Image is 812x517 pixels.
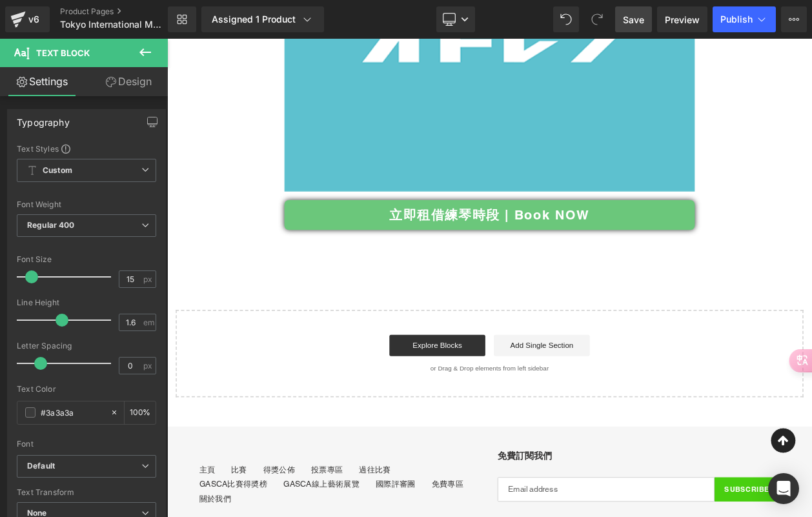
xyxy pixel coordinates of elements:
span: Tokyo International Music Competition - Practice Timeslot [60,19,165,30]
div: Text Transform [17,488,156,497]
button: Publish [713,6,776,32]
span: 立即租借練琴時段 | Book NOW [269,205,511,223]
div: v6 [26,11,42,28]
span: px [143,275,154,283]
a: 立即租借練琴時段 | Book NOW [142,196,639,232]
div: Line Height [17,298,156,307]
div: Letter Spacing [17,341,156,350]
a: Design [86,67,170,96]
button: Undo [553,6,579,32]
span: Publish [720,14,753,25]
p: or Drag & Drop elements from left sidebar [31,395,750,404]
button: More [781,6,807,32]
span: em [143,318,154,327]
b: Regular 400 [27,220,75,230]
div: Text Styles [17,143,156,154]
div: Font Weight [17,200,156,209]
a: v6 [5,6,50,32]
a: New Library [168,6,196,32]
span: Preview [665,13,700,26]
div: Assigned 1 Product [212,13,314,26]
p: 免費訂閱我們 [400,499,742,512]
a: Preview [657,6,707,32]
div: Text Color [17,385,156,394]
a: Add Single Section [396,359,512,385]
i: Default [27,461,55,472]
div: Typography [17,110,70,128]
div: Open Intercom Messenger [768,473,799,504]
button: Redo [584,6,610,32]
a: Product Pages [60,6,189,17]
span: Save [623,13,644,26]
div: Font Size [17,255,156,264]
a: Explore Blocks [269,359,385,385]
div: % [125,401,156,424]
span: Text Block [36,48,90,58]
b: Custom [43,165,72,176]
input: Color [41,405,104,420]
div: Font [17,440,156,449]
span: px [143,361,154,370]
